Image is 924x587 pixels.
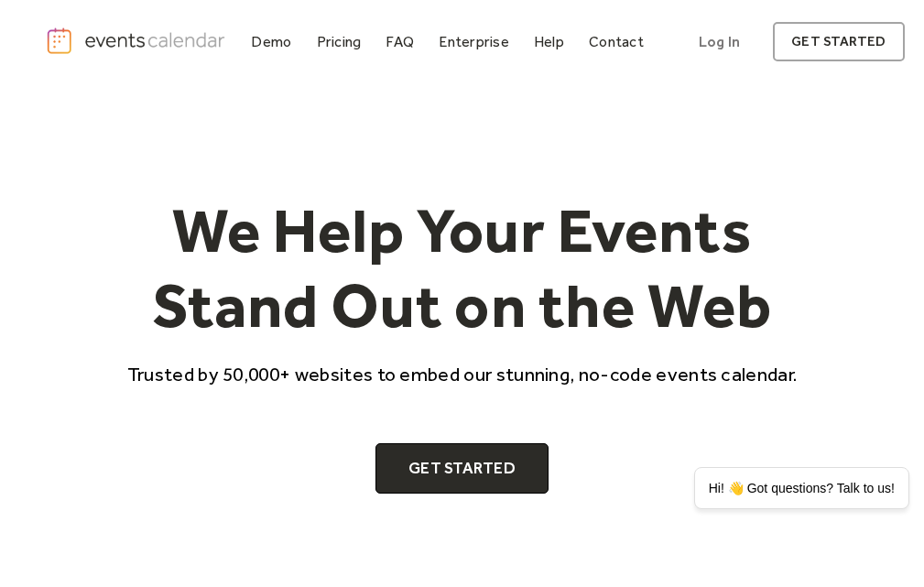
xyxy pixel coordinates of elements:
div: Enterprise [439,37,508,47]
a: get started [773,22,904,61]
div: Help [534,37,564,47]
div: Pricing [317,37,362,47]
a: Pricing [310,29,369,54]
h1: We Help Your Events Stand Out on the Web [111,193,814,342]
a: Get Started [375,443,549,495]
div: Contact [589,37,644,47]
a: Log In [680,22,758,61]
a: Demo [244,29,299,54]
p: Trusted by 50,000+ websites to embed our stunning, no-code events calendar. [111,361,814,387]
a: FAQ [378,29,421,54]
a: home [46,27,229,55]
div: FAQ [386,37,414,47]
a: Help [527,29,571,54]
a: Contact [582,29,651,54]
div: Demo [251,37,291,47]
a: Enterprise [431,29,516,54]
